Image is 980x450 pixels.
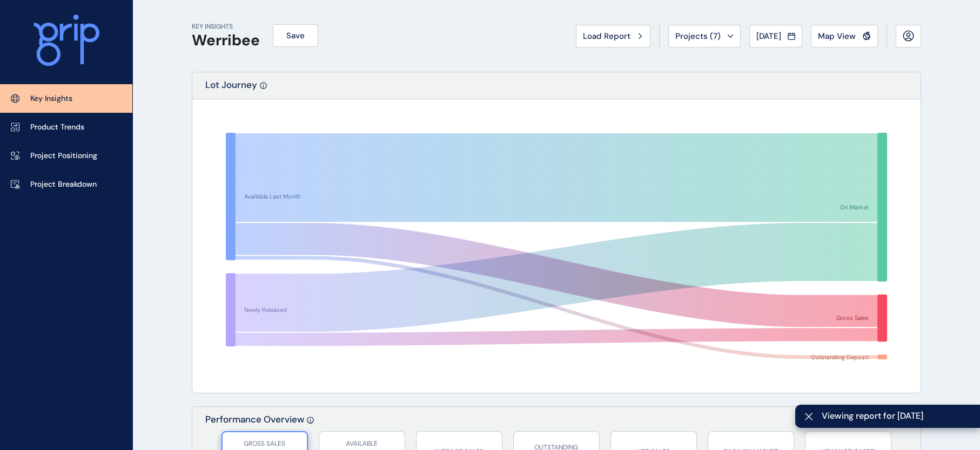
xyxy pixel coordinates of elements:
[756,31,781,42] span: [DATE]
[286,30,305,41] span: Save
[749,25,802,47] button: [DATE]
[576,25,650,47] button: Load Report
[583,31,630,42] span: Load Report
[818,31,856,42] span: Map View
[228,439,301,448] p: GROSS SALES
[668,25,741,47] button: Projects (7)
[822,410,971,422] span: Viewing report for [DATE]
[273,24,318,47] button: Save
[192,31,260,50] h1: Werribee
[30,122,84,133] p: Product Trends
[205,79,257,99] p: Lot Journey
[192,22,260,31] p: KEY INSIGHTS
[675,31,721,42] span: Projects ( 7 )
[30,93,72,104] p: Key Insights
[325,439,399,448] p: AVAILABLE
[811,25,878,47] button: Map View
[30,179,97,190] p: Project Breakdown
[30,151,97,161] p: Project Positioning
